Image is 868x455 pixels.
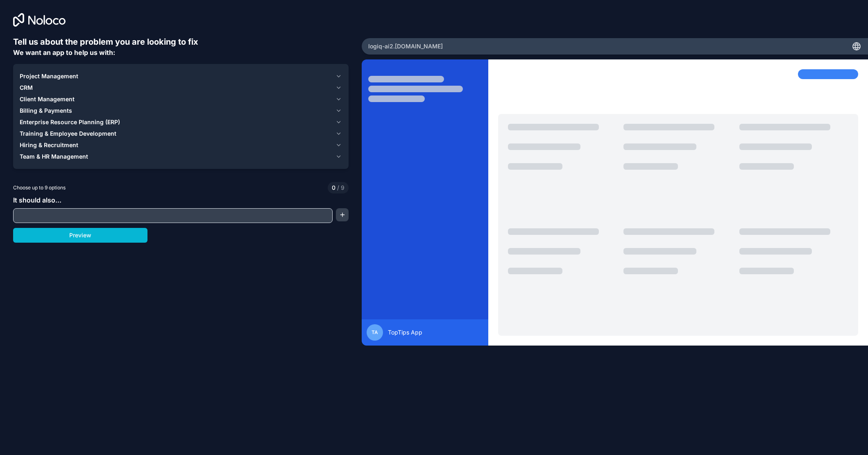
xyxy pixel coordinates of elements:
[20,107,72,115] span: Billing & Payments
[20,95,75,103] span: Client Management
[20,152,88,161] span: Team & HR Management
[20,93,342,105] button: Client Management
[388,328,422,337] span: TopTips App
[368,42,443,50] span: logiq-ai2 .[DOMAIN_NAME]
[13,48,115,57] span: We want an app to help us with:
[20,72,78,80] span: Project Management
[13,228,147,243] button: Preview
[337,184,339,191] span: /
[20,151,342,162] button: Team & HR Management
[20,130,116,138] span: Training & Employee Development
[20,84,33,92] span: CRM
[20,118,120,126] span: Enterprise Resource Planning (ERP)
[840,427,860,447] iframe: Intercom live chat
[20,116,342,128] button: Enterprise Resource Planning (ERP)
[13,196,61,204] span: It should also...
[372,329,378,336] span: TA
[20,82,342,93] button: CRM
[13,36,349,48] h6: Tell us about the problem you are looking to fix
[20,105,342,116] button: Billing & Payments
[20,128,342,139] button: Training & Employee Development
[20,71,342,82] button: Project Management
[20,139,342,151] button: Hiring & Recruitment
[20,141,78,149] span: Hiring & Recruitment
[335,184,344,192] span: 9
[13,184,66,191] span: Choose up to 9 options
[332,184,335,192] span: 0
